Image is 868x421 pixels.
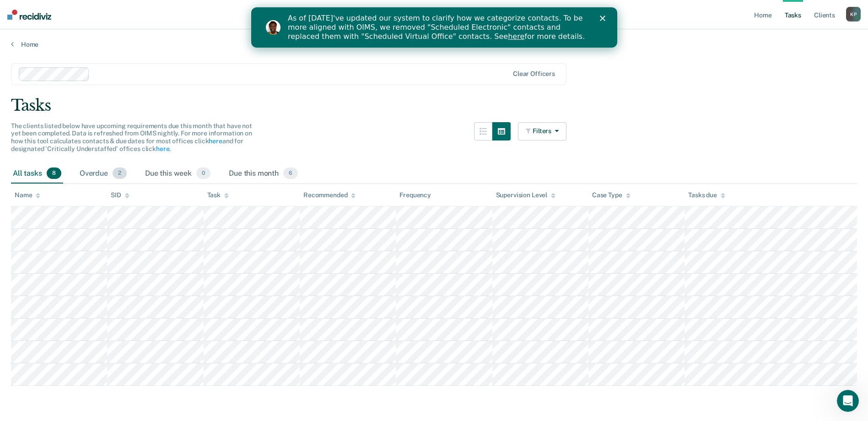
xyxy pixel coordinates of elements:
[846,7,861,22] button: KP
[227,164,300,184] div: Due this month6
[496,191,556,199] div: Supervision Level
[143,164,212,184] div: Due this week0
[837,390,859,412] iframe: Intercom live chat
[7,10,51,20] img: Recidiviz
[518,122,566,140] button: Filters
[257,25,273,33] a: here
[11,122,252,152] span: The clients listed below have upcoming requirements due this month that have not yet been complet...
[399,191,431,199] div: Frequency
[78,164,129,184] div: Overdue2
[47,167,61,179] span: 8
[209,137,222,145] a: here
[196,167,210,179] span: 0
[846,7,861,22] div: K P
[513,70,555,78] div: Clear officers
[113,167,127,179] span: 2
[207,191,229,199] div: Task
[303,191,356,199] div: Recommended
[349,8,358,14] div: Close
[592,191,631,199] div: Case Type
[15,191,40,199] div: Name
[11,96,857,115] div: Tasks
[11,40,857,49] a: Home
[283,167,298,179] span: 6
[11,164,63,184] div: All tasks8
[111,191,129,199] div: SID
[251,7,617,48] iframe: Intercom live chat banner
[156,145,169,152] a: here
[688,191,725,199] div: Tasks due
